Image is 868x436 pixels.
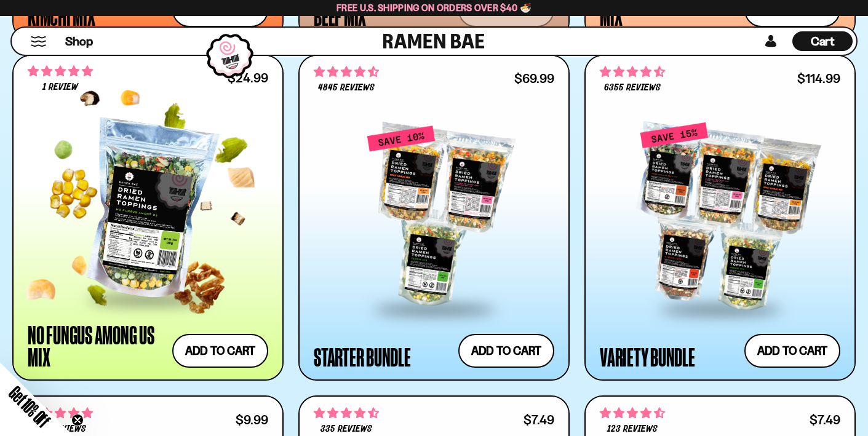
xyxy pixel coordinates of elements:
[600,405,665,421] span: 4.69 stars
[514,73,554,84] div: $69.99
[584,55,856,381] a: 4.63 stars 6355 reviews $114.99 Variety Bundle Add to cart
[65,33,93,50] span: Shop
[744,334,840,368] button: Add to cart
[314,64,379,80] span: 4.71 stars
[797,73,840,84] div: $114.99
[458,334,554,368] button: Add to cart
[30,36,47,47] button: Mobile Menu Trigger
[298,55,570,381] a: 4.71 stars 4845 reviews $69.99 Starter Bundle Add to cart
[236,414,268,426] div: $9.99
[12,55,284,381] a: 5.00 stars 1 review $24.99 No Fungus Among Us Mix Add to cart
[810,414,840,426] div: $7.49
[65,31,93,51] a: Shop
[314,405,379,421] span: 4.53 stars
[228,72,268,84] div: $24.99
[600,64,665,80] span: 4.63 stars
[6,382,54,430] span: Get 10% Off
[604,83,661,93] span: 6355 reviews
[811,34,835,49] span: Cart
[607,424,658,434] span: 123 reviews
[71,414,84,426] button: Close teaser
[314,346,411,368] div: Starter Bundle
[318,83,375,93] span: 4845 reviews
[792,28,853,55] a: Cart
[524,414,554,426] div: $7.49
[172,334,268,368] button: Add to cart
[28,323,166,368] div: No Fungus Among Us Mix
[321,424,372,434] span: 335 reviews
[600,346,695,368] div: Variety Bundle
[28,63,93,79] span: 5.00 stars
[336,2,532,14] span: Free U.S. Shipping on Orders over $40 🍜
[34,424,86,434] span: 224 reviews
[42,82,78,92] span: 1 review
